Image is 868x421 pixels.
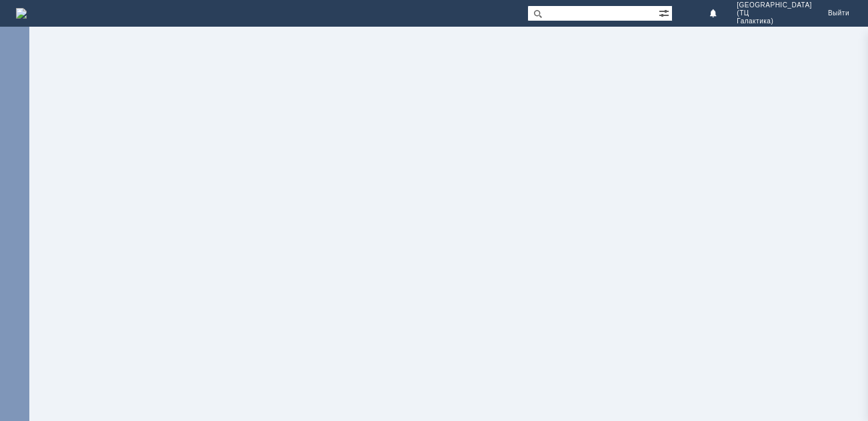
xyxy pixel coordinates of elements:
[737,9,812,17] span: (ТЦ
[16,8,27,19] img: logo
[16,8,27,19] a: Перейти на домашнюю страницу
[737,17,812,25] span: Галактика)
[659,6,672,19] span: Расширенный поиск
[737,1,812,9] span: [GEOGRAPHIC_DATA]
